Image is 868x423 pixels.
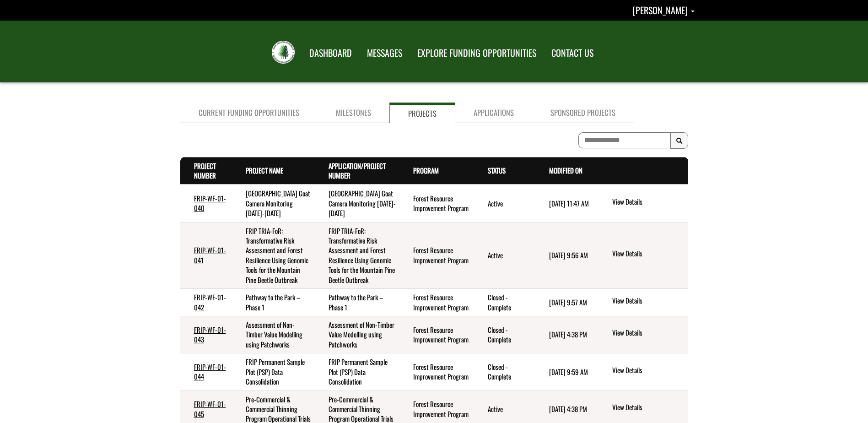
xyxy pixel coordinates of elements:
[232,222,314,289] td: FRIP TRIA-FoR: Transformative Risk Assessment and Forest Resilience Using Genomic Tools for the M...
[455,103,532,123] a: Applications
[549,367,588,377] time: [DATE] 9:59 AM
[474,222,535,289] td: Active
[232,184,314,222] td: Pinto Creek Canyon Goat Camera Monitoring 2021-2024
[318,103,389,123] a: Milestones
[232,289,314,316] td: Pathway to the Park – Phase 1
[597,316,688,353] td: action menu
[535,222,598,289] td: 5/15/2025 9:56 AM
[272,41,295,64] img: FRIAA Submissions Portal
[545,42,600,65] a: CONTACT US
[535,184,598,222] td: 8/14/2025 11:47 AM
[315,316,400,353] td: Assessment of Non-Timber Value Modelling using Patchworks
[399,222,474,289] td: Forest Resource Improvement Program
[399,289,474,316] td: Forest Resource Improvement Program
[612,296,684,307] a: View details
[180,289,232,316] td: FRIP-WF-01-042
[670,132,688,149] button: Search Results
[612,402,684,413] a: View details
[232,353,314,390] td: FRIP Permanent Sample Plot (PSP) Data Consolidation
[315,289,400,316] td: Pathway to the Park – Phase 1
[549,297,587,307] time: [DATE] 9:57 AM
[410,42,543,65] a: EXPLORE FUNDING OPPORTUNITIES
[532,103,634,123] a: Sponsored Projects
[315,184,400,222] td: Pinto Creek Canyon Goat Camera Monitoring 2021-2024
[302,42,359,65] a: DASHBOARD
[535,353,598,390] td: 5/15/2025 9:59 AM
[549,404,587,414] time: [DATE] 4:38 PM
[474,353,535,390] td: Closed - Complete
[474,184,535,222] td: Active
[413,165,439,175] a: Program
[597,222,688,289] td: action menu
[612,365,684,376] a: View details
[612,328,684,339] a: View details
[329,161,386,180] a: Application/Project Number
[194,161,216,180] a: Project Number
[612,197,684,208] a: View details
[535,316,598,353] td: 6/6/2025 4:38 PM
[597,184,688,222] td: action menu
[232,316,314,353] td: Assessment of Non-Timber Value Modelling using Patchworks
[399,316,474,353] td: Forest Resource Improvement Program
[180,103,318,123] a: Current Funding Opportunities
[246,165,283,175] a: Project Name
[194,325,226,344] a: FRIP-WF-01-043
[399,353,474,390] td: Forest Resource Improvement Program
[632,3,688,17] span: [PERSON_NAME]
[597,289,688,316] td: action menu
[301,39,600,65] nav: Main Navigation
[549,329,587,339] time: [DATE] 4:38 PM
[612,249,684,260] a: View details
[399,184,474,222] td: Forest Resource Improvement Program
[360,42,409,65] a: MESSAGES
[194,245,226,265] a: FRIP-WF-01-041
[474,289,535,316] td: Closed - Complete
[194,193,226,213] a: FRIP-WF-01-040
[474,316,535,353] td: Closed - Complete
[180,316,232,353] td: FRIP-WF-01-043
[194,292,226,312] a: FRIP-WF-01-042
[315,222,400,289] td: FRIP TRIA-FoR: Transformative Risk Assessment and Forest Resilience Using Genomic Tools for the M...
[488,165,506,175] a: Status
[194,399,226,418] a: FRIP-WF-01-045
[194,362,226,381] a: FRIP-WF-01-044
[632,3,695,17] a: Nicole Marburg
[180,184,232,222] td: FRIP-WF-01-040
[597,353,688,390] td: action menu
[549,250,588,260] time: [DATE] 9:56 AM
[315,353,400,390] td: FRIP Permanent Sample Plot (PSP) Data Consolidation
[389,103,455,123] a: Projects
[180,222,232,289] td: FRIP-WF-01-041
[549,165,582,175] a: Modified On
[597,157,688,184] th: Actions
[535,289,598,316] td: 5/15/2025 9:57 AM
[549,198,589,208] time: [DATE] 11:47 AM
[180,353,232,390] td: FRIP-WF-01-044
